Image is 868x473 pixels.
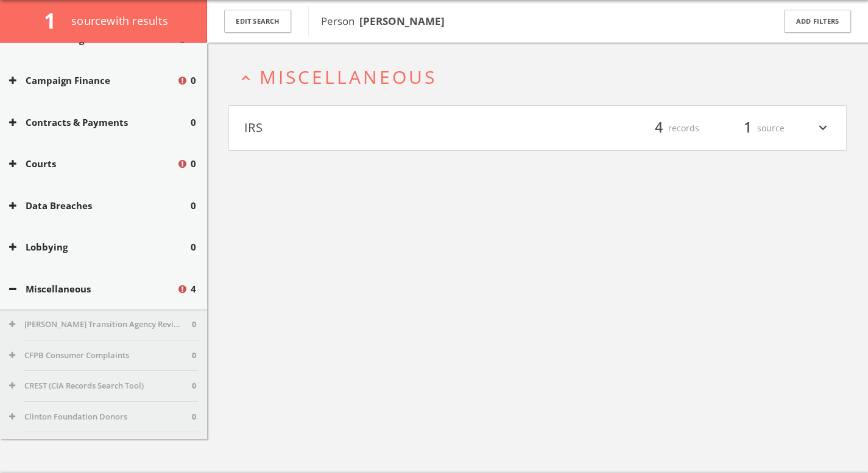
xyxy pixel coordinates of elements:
button: Clinton Foundation Donors [9,411,192,423]
div: source [711,118,785,139]
button: Edit Search [224,10,291,33]
button: Add Filters [784,10,851,33]
span: 0 [191,199,196,213]
i: expand_more [815,118,831,139]
span: 0 [191,116,196,129]
button: Courts [9,157,177,171]
button: expand_lessMiscellaneous [238,67,847,87]
span: 4 [649,117,668,139]
button: CREST (CIA Records Search Tool) [9,380,192,392]
span: 1 [738,117,757,139]
button: Campaign Finance [9,74,177,88]
span: 4 [191,282,196,296]
button: Contracts & Payments [9,116,191,129]
div: records [626,118,699,139]
b: [PERSON_NAME] [359,14,445,28]
button: IRS [244,118,538,139]
button: Lobbying [9,240,191,254]
button: [PERSON_NAME] Transition Agency Review Teams [9,319,192,331]
span: source with results [71,13,168,28]
button: Data Breaches [9,199,191,213]
i: expand_less [238,70,254,86]
button: Miscellaneous [9,282,177,296]
button: CFPB Consumer Complaints [9,350,192,362]
span: 0 [192,319,196,331]
span: 0 [191,157,196,171]
span: 0 [191,240,196,254]
span: 0 [192,411,196,423]
span: 0 [191,74,196,88]
span: 1 [44,6,66,35]
span: Person [321,14,445,28]
span: Miscellaneous [259,64,437,89]
span: 0 [192,380,196,392]
span: 0 [192,350,196,362]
